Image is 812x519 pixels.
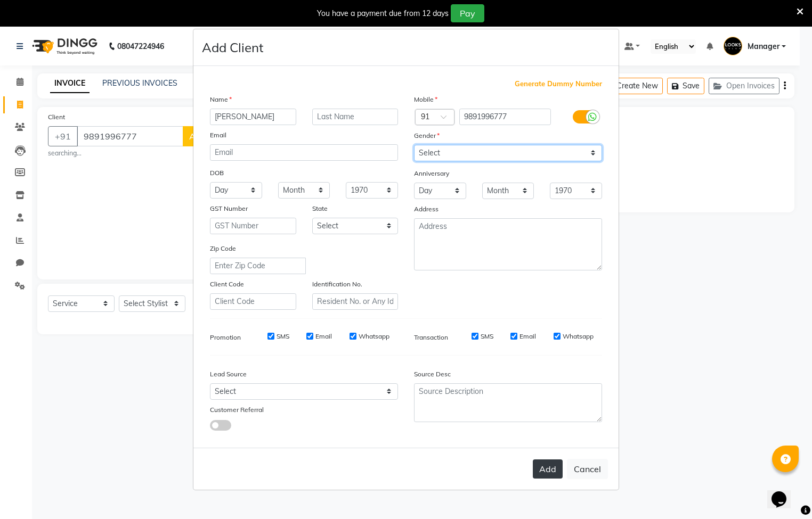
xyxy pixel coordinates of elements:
[563,332,594,341] label: Whatsapp
[767,476,801,508] iframe: chat widget
[481,332,493,341] label: SMS
[210,279,244,289] label: Client Code
[414,95,437,104] label: Mobile
[210,258,306,274] input: Enter Zip Code
[312,293,399,310] input: Resident No. or Any Id
[210,204,248,213] label: GST Number
[414,204,439,214] label: Address
[451,4,484,22] button: Pay
[210,333,241,342] label: Promotion
[210,130,226,140] label: Email
[414,131,440,141] label: Gender
[515,79,602,89] span: Generate Dummy Number
[210,95,232,104] label: Name
[210,218,296,234] input: GST Number
[533,459,563,479] button: Add
[312,109,399,125] input: Last Name
[414,369,451,379] label: Source Desc
[210,144,398,161] input: Email
[210,244,236,253] label: Zip Code
[359,332,389,341] label: Whatsapp
[459,109,551,125] input: Mobile
[315,332,332,341] label: Email
[210,168,224,178] label: DOB
[210,369,247,379] label: Lead Source
[202,38,263,57] h4: Add Client
[277,332,289,341] label: SMS
[210,405,264,415] label: Customer Referral
[210,109,296,125] input: First Name
[414,169,449,178] label: Anniversary
[312,279,362,289] label: Identification No.
[317,8,449,19] div: You have a payment due from 12 days
[312,204,328,213] label: State
[210,293,296,310] input: Client Code
[567,459,608,479] button: Cancel
[519,332,536,341] label: Email
[414,333,448,342] label: Transaction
